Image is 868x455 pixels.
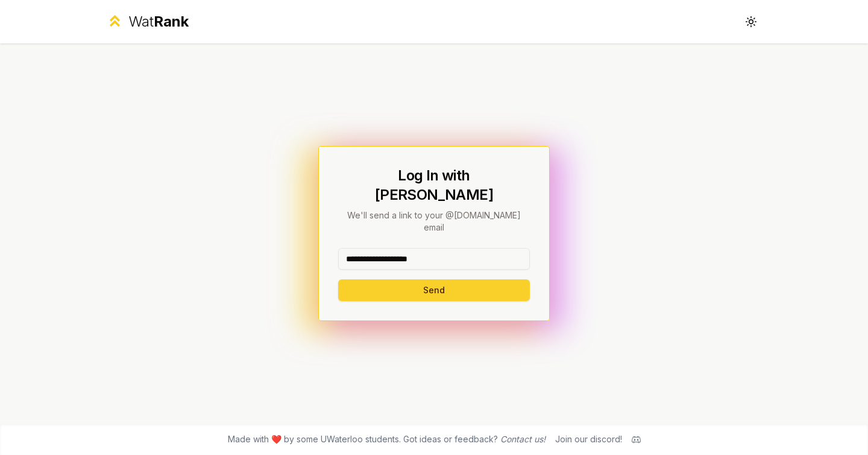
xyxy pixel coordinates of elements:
[228,433,546,445] span: Made with ❤️ by some UWaterloo students. Got ideas or feedback?
[106,12,189,31] a: WatRank
[500,434,546,444] a: Contact us!
[338,279,530,301] button: Send
[555,433,622,445] div: Join our discord!
[338,209,530,234] p: We'll send a link to your @[DOMAIN_NAME] email
[128,12,189,31] div: Wat
[154,13,189,30] span: Rank
[338,166,530,205] h1: Log In with [PERSON_NAME]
